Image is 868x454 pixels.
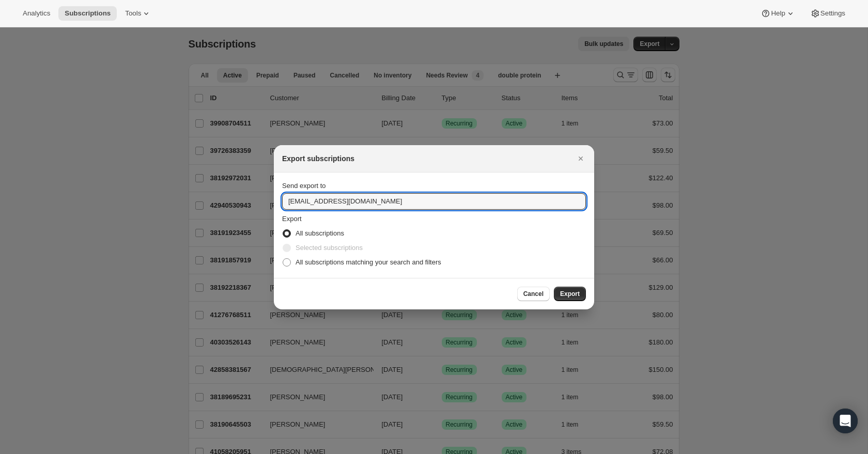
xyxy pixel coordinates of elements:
[58,6,117,21] button: Subscriptions
[804,6,851,21] button: Settings
[560,290,580,298] span: Export
[282,182,326,190] span: Send export to
[23,9,50,18] span: Analytics
[554,287,586,301] button: Export
[282,153,354,164] h2: Export subscriptions
[65,9,111,18] span: Subscriptions
[119,6,158,21] button: Tools
[754,6,801,21] button: Help
[282,215,302,223] span: Export
[517,287,550,301] button: Cancel
[296,244,363,252] span: Selected subscriptions
[523,290,544,298] span: Cancel
[574,151,588,166] button: Close
[820,9,845,18] span: Settings
[296,229,344,237] span: All subscriptions
[771,9,785,18] span: Help
[17,6,56,21] button: Analytics
[833,409,858,433] div: Open Intercom Messenger
[296,258,441,266] span: All subscriptions matching your search and filters
[125,9,141,18] span: Tools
